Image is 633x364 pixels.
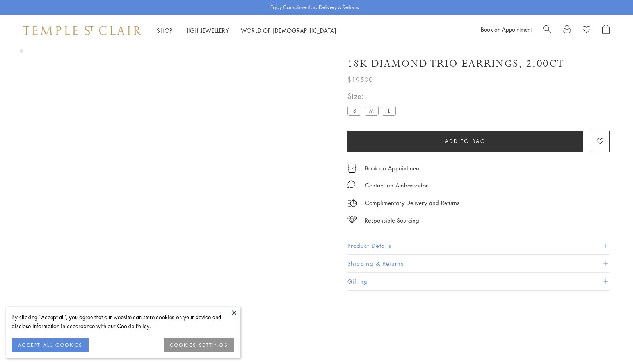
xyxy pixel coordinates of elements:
[241,27,336,34] a: World of [DEMOGRAPHIC_DATA]World of [DEMOGRAPHIC_DATA]
[270,4,359,11] p: Enjoy Complimentary Delivery & Returns
[347,57,564,71] h1: 18K Diamond Trio Earrings, 2.00ct
[365,164,421,172] a: Book an Appointment
[347,131,583,152] button: Add to bag
[583,25,590,36] a: View Wishlist
[347,273,610,290] button: Gifting
[347,237,610,254] button: Product Details
[365,216,419,225] div: Responsible Sourcing
[164,338,234,352] button: COOKIES SETTINGS
[445,137,486,145] span: Add to bag
[365,180,428,190] div: Contact an Ambassador
[347,198,357,208] img: icon_delivery.svg
[184,27,229,34] a: High JewelleryHigh Jewellery
[157,27,172,34] a: ShopShop
[347,74,373,85] span: $19500
[157,26,336,35] nav: Main navigation
[23,26,141,35] img: Temple St. Clair
[347,255,610,272] button: Shipping & Returns
[365,198,459,208] p: Complimentary Delivery and Returns
[347,106,361,115] label: S
[543,25,551,36] a: Search
[347,90,399,102] span: Size:
[12,338,89,352] button: ACCEPT ALL COOKIES
[481,25,532,33] a: Book an Appointment
[12,313,234,330] div: By clicking “Accept all”, you agree that our website can store cookies on your device and disclos...
[347,164,357,173] img: icon_appointment.svg
[347,216,357,223] img: icon_sourcing.svg
[382,106,396,115] label: L
[365,106,379,115] label: M
[347,180,355,188] img: MessageIcon-01_2.svg
[602,25,610,36] a: Open Shopping Bag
